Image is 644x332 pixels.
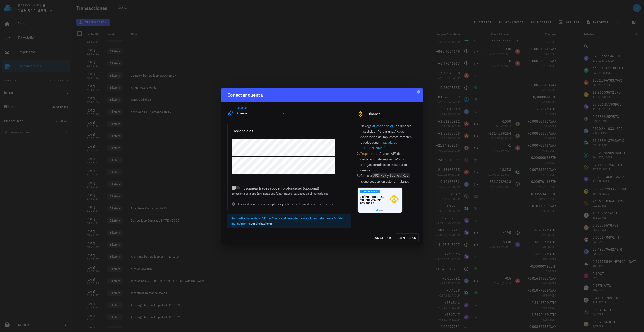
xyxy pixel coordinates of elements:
a: ayuda de [PERSON_NAME] [360,140,397,150]
button: cancelar [370,233,393,242]
li: Copia la y , luego pégalas en este formulario. [360,173,417,184]
button: conectar [395,233,419,242]
div: Credenciales [232,127,253,134]
div: Selecciona esta opción si notas que faltan trades realizados en el mercado spot. [232,192,335,195]
code: Secret Key [389,173,410,178]
span: conectar [397,236,416,240]
code: API Key [372,173,387,178]
a: Gestión de API [374,124,395,128]
div: Por limitaciones de la API de Binance algunas de transacciones deben ser añadidas manualmente. [231,216,347,226]
span: cancelar [372,236,391,240]
label: Escanear trades spot en profundidad (opcional) [243,186,335,191]
a: Ver limitaciones [251,222,272,225]
div: Tus credenciales son encriptadas y solamente tú puedes acceder a ellas. [228,202,351,211]
input: Seleccionar una conexión [236,109,279,117]
b: Importante [360,151,377,156]
div: Binance [368,112,417,116]
li: Navega a en Binance, haz click en "Crear una API de declaración de impuestos", también puedes seg... [360,123,417,151]
li: : Al usar "API de declaración de impuestos" solo otorgas permisos de lectura a tu cuenta. [360,151,417,173]
label: Conexión [236,106,247,110]
div: Conectar cuenta [227,91,263,99]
